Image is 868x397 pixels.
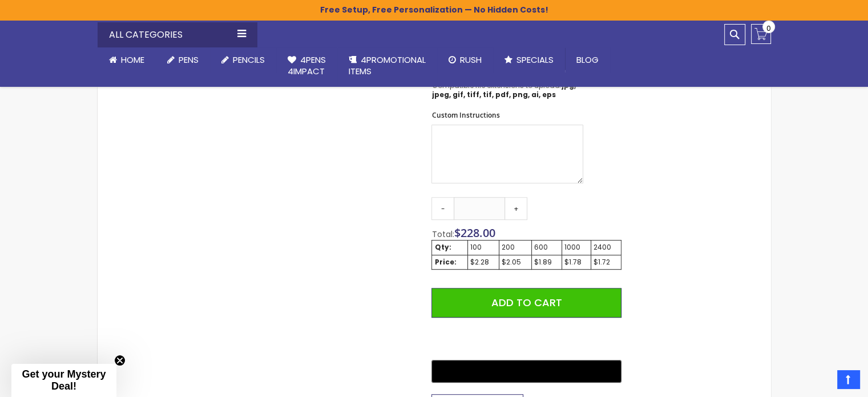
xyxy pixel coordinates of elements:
[349,54,426,77] span: 4PROMOTIONAL ITEMS
[594,243,619,252] div: 2400
[233,54,265,66] span: Pencils
[454,225,495,240] span: $
[431,110,499,120] span: Custom Instructions
[431,326,621,352] iframe: PayPal
[22,368,106,392] span: Get your Mystery Deal!
[502,243,529,252] div: 200
[431,81,583,99] p: Compatible file extensions to upload:
[276,47,337,85] a: 4Pens4impact
[565,47,610,73] a: Blog
[576,54,599,66] span: Blog
[337,47,437,85] a: 4PROMOTIONALITEMS
[121,54,144,66] span: Home
[431,288,621,318] button: Add to Cart
[179,54,199,66] span: Pens
[493,47,565,73] a: Specials
[766,23,771,34] span: 0
[114,355,126,366] button: Close teaser
[98,47,156,73] a: Home
[516,54,554,66] span: Specials
[564,243,588,252] div: 1000
[431,197,454,220] a: -
[502,258,529,267] div: $2.05
[98,22,257,47] div: All Categories
[751,24,771,44] a: 0
[504,197,527,220] a: +
[431,81,575,99] strong: jpg, jpeg, gif, tiff, tif, pdf, png, ai, eps
[434,242,451,252] strong: Qty:
[534,258,559,267] div: $1.89
[437,47,493,73] a: Rush
[564,258,588,267] div: $1.78
[491,295,562,310] span: Add to Cart
[460,54,482,66] span: Rush
[460,225,495,240] span: 228.00
[470,258,496,267] div: $2.28
[470,243,496,252] div: 100
[594,258,619,267] div: $1.72
[431,360,621,383] button: Buy with GPay
[156,47,210,73] a: Pens
[774,366,868,397] iframe: Google Customer Reviews
[534,243,559,252] div: 600
[210,47,276,73] a: Pencils
[431,228,454,240] span: Total:
[288,54,326,77] span: 4Pens 4impact
[11,364,116,397] div: Get your Mystery Deal!Close teaser
[434,257,456,267] strong: Price:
